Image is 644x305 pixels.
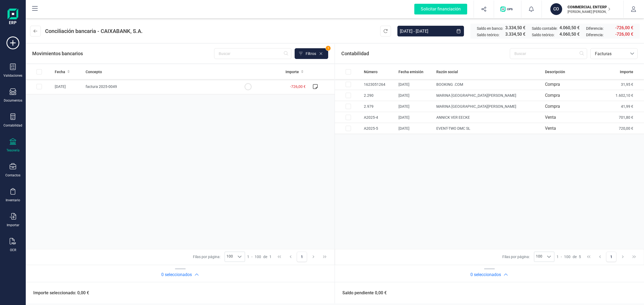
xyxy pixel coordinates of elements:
td: Compra [543,90,605,101]
button: Next Page [308,252,319,262]
span: Contabilidad [341,50,369,57]
div: Validaciones [3,73,22,78]
td: ANNICK VER EECKE [434,112,543,123]
td: 1.602,10 € [605,90,644,101]
div: - [557,254,581,259]
div: All items unselected [346,69,351,75]
span: -726,00 € [290,84,306,89]
div: - [247,254,272,259]
td: [DATE] [396,112,434,123]
input: Buscar [510,48,587,59]
img: Logo de OPS [500,6,515,12]
button: Next Page [618,252,628,262]
td: [DATE] [53,79,83,94]
td: A2025-5 [362,123,396,134]
button: First Page [584,252,594,262]
span: 100 [255,254,261,259]
span: de [263,254,267,259]
td: [DATE] [396,101,434,112]
div: All items unselected [36,69,42,75]
span: Saldo pendiente 0,00 € [336,290,387,296]
td: 720,00 € [605,123,644,134]
button: Previous Page [286,252,296,262]
span: Filtros [306,51,316,56]
span: Importe [620,69,633,75]
button: Logo de OPS [497,1,518,18]
td: [DATE] [396,123,434,134]
td: MARINA [GEOGRAPHIC_DATA][PERSON_NAME] [434,101,543,112]
div: OCR [10,248,16,252]
span: Diferencia: [586,26,603,31]
span: Descripción [545,69,565,75]
span: 3.334,50 € [505,31,525,38]
span: 100 [534,252,544,262]
div: Inventario [6,198,20,202]
span: Concepto [86,69,102,75]
span: Número [364,69,378,75]
td: MARINA [GEOGRAPHIC_DATA][PERSON_NAME] [434,90,543,101]
h2: 0 seleccionados [470,271,501,278]
div: Tesorería [6,148,20,152]
span: Fecha emisión [398,69,423,75]
td: 31,95 € [605,79,644,90]
span: 1 [247,254,249,259]
span: Razón social [436,69,458,75]
div: Row Selected 1cf880fb-0358-4a68-8ca8-3d37eb901bc7 [346,104,351,109]
td: Compra [543,79,605,90]
h2: 0 seleccionados [161,271,192,278]
td: [DATE] [396,79,434,90]
span: Movimientos bancarios [32,50,83,57]
span: Saldo teórico: [477,32,499,38]
td: 2.979 [362,101,396,112]
td: Compra [543,101,605,112]
button: Last Page [629,252,639,262]
span: 1 [557,254,559,259]
span: Importe [286,69,299,75]
span: -726,00 € [615,25,633,31]
td: Venta [543,112,605,123]
span: 4.060,50 € [559,31,580,38]
td: EVENT-TWO DMC SL [434,123,543,134]
span: Saldo teórico: [532,32,554,38]
div: Row Selected db746682-0e7a-4928-94b2-95e5e08d7831 [346,115,351,120]
div: Importar [7,223,19,227]
td: Venta [543,123,605,134]
span: 1 [326,46,331,51]
td: [DATE] [396,90,434,101]
span: 1 [269,254,272,259]
button: Last Page [320,252,330,262]
div: Contabilidad [3,123,22,128]
span: 5 [579,254,581,259]
button: Page 1 [606,252,616,262]
div: Solicitar financiación [414,4,467,14]
td: 2.290 [362,90,396,101]
button: COCOMMERCIAL ENTERPRISE GREEN SL[PERSON_NAME] [PERSON_NAME] [548,1,617,18]
button: Filtros [295,48,328,59]
button: Choose Date [453,26,464,36]
img: Logo Finanedi [8,9,18,26]
div: Contactos [5,173,20,177]
div: CO [550,3,562,15]
button: Page 1 [297,252,307,262]
div: Filas por página: [193,252,245,262]
div: Row Selected dd4063dc-1a33-4159-b2d0-d799967b21e8 [346,126,351,131]
td: 1623051264 [362,79,396,90]
p: COMMERCIAL ENTERPRISE GREEN SL [568,4,610,10]
td: 41,99 € [605,101,644,112]
span: Diferencia: [586,32,603,38]
button: Solicitar financiación [408,1,474,18]
span: Fecha [55,69,65,75]
button: First Page [274,252,284,262]
span: de [573,254,577,259]
div: Row Selected ce95d2d1-f43a-4864-b50c-ef61b2b68947 [36,84,42,89]
button: Previous Page [595,252,605,262]
td: 701,80 € [605,112,644,123]
span: Conciliación bancaria - CAIXABANK, S.A. [45,27,143,35]
div: Documentos [4,98,22,103]
input: Buscar [214,48,291,59]
div: Row Selected 5ce45594-8e46-4794-b32f-efd7c9952793 [346,82,351,87]
span: Saldo en banco: [477,26,503,31]
span: 3.334,50 € [505,25,525,31]
td: BOOKING .COM [434,79,543,90]
div: Filas por página: [502,252,554,262]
